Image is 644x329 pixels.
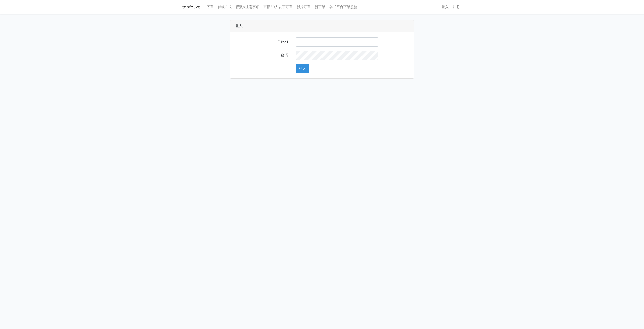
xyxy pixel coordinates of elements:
[234,2,261,12] a: 聯繫&注意事項
[232,37,292,47] label: E-Mail
[216,2,234,12] a: 付款方式
[182,2,200,12] a: topfblive
[439,2,451,12] a: 登入
[313,2,327,12] a: 新下單
[230,20,414,32] div: 登入
[205,2,216,12] a: 下單
[296,64,309,73] button: 登入
[261,2,295,12] a: 直播50人以下訂單
[327,2,359,12] a: 各式平台下單服務
[232,51,292,60] label: 密碼
[451,2,462,12] a: 註冊
[295,2,313,12] a: 影片訂單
